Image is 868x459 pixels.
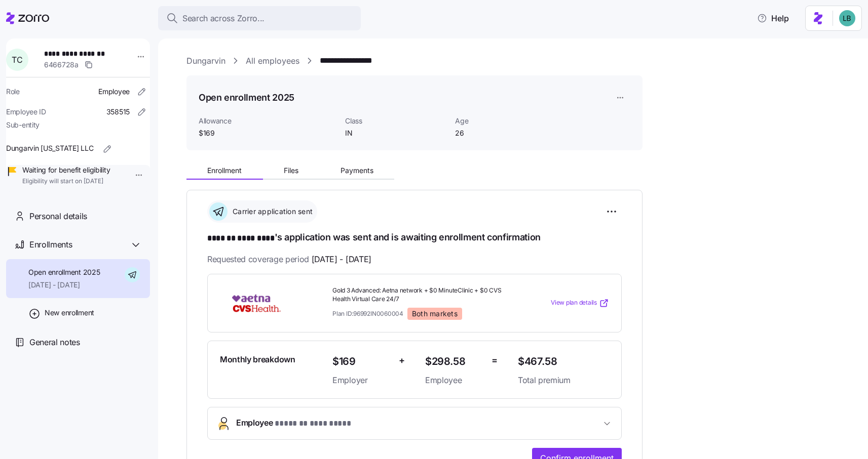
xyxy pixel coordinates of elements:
span: Employee ID [6,107,46,117]
span: Help [757,12,789,24]
a: Dungarvin [186,55,225,67]
a: View plan details [551,298,609,308]
span: [DATE] - [DATE] [28,280,100,290]
span: [DATE] - [DATE] [312,253,371,266]
span: Open enrollment 2025 [28,267,100,277]
span: Search across Zorro... [182,12,265,25]
span: Dungarvin [US_STATE] LLC [6,143,93,153]
span: Age [455,116,557,126]
span: View plan details [551,298,597,308]
span: = [492,353,498,368]
h1: 's application was sent and is awaiting enrollment confirmation [207,231,622,245]
a: All employees [246,55,299,67]
span: Payments [341,167,373,174]
span: General notes [29,336,80,349]
span: Employee [425,374,483,387]
h1: Open enrollment 2025 [199,91,294,104]
span: Both markets [412,309,458,318]
button: Help [749,8,797,28]
span: Enrollment [207,167,242,174]
span: + [399,353,405,368]
span: Carrier application sent [230,206,313,217]
span: $169 [199,128,337,138]
span: Eligibility will start on [DATE] [22,177,110,186]
span: Class [345,116,447,126]
img: Aetna CVS Health [220,291,293,315]
span: Total premium [518,374,609,387]
span: IN [345,128,447,138]
span: Allowance [199,116,337,126]
img: 55738f7c4ee29e912ff6c7eae6e0401b [839,10,855,26]
span: Enrollments [29,238,72,251]
span: 6466728a [44,60,79,70]
span: $169 [332,353,391,370]
span: T C [12,56,22,64]
span: $467.58 [518,353,609,370]
span: $298.58 [425,353,483,370]
span: Plan ID: 96992IN0060004 [332,309,403,318]
span: Requested coverage period [207,253,371,266]
span: Files [284,167,298,174]
button: Search across Zorro... [158,6,361,30]
span: Employer [332,374,391,387]
span: Role [6,87,20,97]
span: Personal details [29,210,87,223]
span: Waiting for benefit eligibility [22,165,110,175]
span: Employee [98,87,130,97]
span: Sub-entity [6,120,40,130]
span: New enrollment [45,308,94,318]
span: Employee [236,416,351,430]
span: Gold 3 Advanced: Aetna network + $0 MinuteClinic + $0 CVS Health Virtual Care 24/7 [332,286,510,304]
span: 26 [455,128,557,138]
span: 358515 [106,107,130,117]
span: Monthly breakdown [220,353,295,366]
